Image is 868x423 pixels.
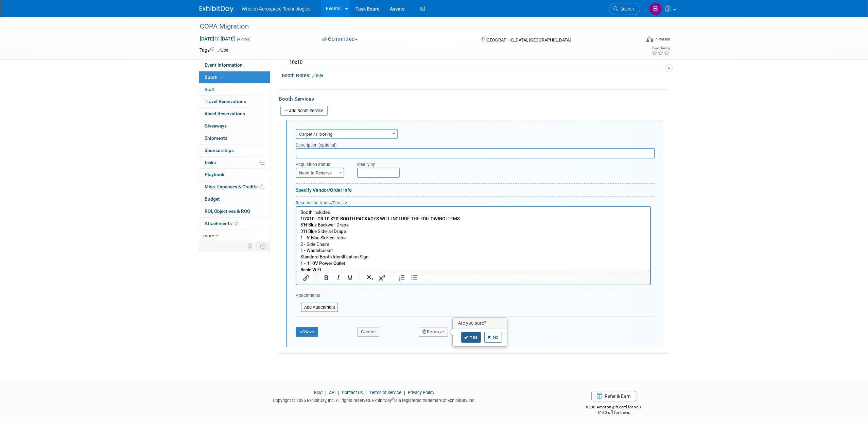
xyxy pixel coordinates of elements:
[199,120,270,132] a: Giveaways
[199,59,270,71] a: Event Information
[233,221,239,226] span: 2
[296,168,344,178] span: Need to Reserve
[486,37,571,43] span: [GEOGRAPHIC_DATA], [GEOGRAPHIC_DATA]
[419,327,448,337] button: Remove
[205,135,227,141] span: Shipments
[205,99,246,104] span: Travel Reservations
[203,233,214,238] span: more
[296,130,397,139] span: Carpet / Flooring
[461,332,481,343] a: Yes
[453,318,507,329] h3: Are you sure?
[296,327,318,337] button: Save
[205,148,234,153] span: Sponsorships
[205,172,224,177] span: Playbook
[197,20,630,33] div: COPA Migration
[296,187,352,193] a: Specify Vendor/Order Info
[591,391,636,401] a: Refer & Earn
[324,390,328,395] span: |
[199,6,233,13] img: ExhibitDay
[287,57,663,68] div: 10x10
[205,196,220,202] span: Budget
[376,273,388,283] button: Superscript
[652,47,670,50] div: Event Rating
[199,47,228,53] td: Tags
[649,2,662,15] img: Bree Wheeler
[282,70,669,79] div: Booth Notes:
[199,132,270,144] a: Shipments
[296,139,655,148] div: Description (optional)
[396,273,408,283] button: Numbered list
[199,145,270,156] a: Sponsorships
[4,10,165,15] b: 10'X10' OR 10'X20' BOOTH PACKAGES WILL INCLUDE THE FOLLOWING ITEMS:
[646,36,653,42] img: Format-Inperson.png
[280,106,328,116] a: Add Booth Service
[204,160,216,165] span: Tasks
[300,273,312,283] button: Insert/edit link
[221,75,224,79] i: Booth reservation complete
[364,390,368,395] span: |
[296,168,344,178] span: Need to Reserve
[392,397,394,401] sup: ®
[259,184,264,189] span: 1
[559,400,669,416] div: $500 Amazon gift card for you,
[320,36,360,43] button: Committed
[296,129,398,139] span: Carpet / Flooring
[236,37,250,41] span: (4 days)
[296,158,347,168] div: Acquisition status
[199,205,270,217] a: ROI, Objectives & ROO
[205,208,250,214] span: ROI, Objectives & ROO
[199,108,270,120] a: Asset Reservations
[4,54,49,59] b: 1 - 110V Power Outlet
[357,158,624,168] div: Ideally by
[199,230,270,242] a: more
[609,3,640,15] a: Search
[342,390,363,395] a: Contact Us
[205,123,227,129] span: Giveaways
[357,327,379,337] button: Cancel
[314,390,323,395] a: Blog
[244,242,256,251] td: Personalize Event Tab Strip
[320,273,332,283] button: Bold
[402,390,407,395] span: |
[199,193,270,205] a: Budget
[4,3,350,66] body: Rich Text Area. Press ALT-0 for help.
[199,181,270,193] a: Misc. Expenses & Credits1
[296,207,650,271] iframe: Rich Text Area
[618,6,634,12] span: Search
[4,3,350,66] p: Booth includes 8'H Blue Backwall Drape 3'H Blue Siderail Drape 1 - 6' Blue Skirted Table 2 - Side...
[199,84,270,96] a: Staff
[344,273,356,283] button: Underline
[217,48,228,53] a: Edit
[205,111,245,116] span: Asset Reservations
[312,73,323,78] a: Edit
[559,410,669,416] div: $150 off for them.
[214,36,221,41] span: to
[364,273,376,283] button: Subscript
[256,242,270,251] td: Toggle Event Tabs
[4,61,24,66] b: Basic WiFi
[654,37,670,42] div: In-Person
[336,390,341,395] span: |
[199,36,235,42] span: [DATE] [DATE]
[205,74,225,80] span: Booth
[199,96,270,107] a: Travel Reservations
[199,396,549,404] div: Copyright © 2025 ExhibitDay, Inc. All rights reserved. ExhibitDay is a registered trademark of Ex...
[484,332,502,343] a: No
[600,35,670,46] div: Event Format
[296,292,338,300] div: Attachments:
[242,6,311,12] span: Whelen Aerospace Technologies
[332,273,344,283] button: Italic
[199,157,270,169] a: Tasks
[199,218,270,230] a: Attachments2
[199,71,270,83] a: Booth
[408,390,434,395] a: Privacy Policy
[205,221,239,226] span: Attachments
[329,390,335,395] a: API
[205,87,215,92] span: Staff
[205,184,264,189] span: Misc. Expenses & Credits
[296,199,651,206] div: Reservation Notes/Details:
[369,390,401,395] a: Terms of Service
[205,62,243,68] span: Event Information
[199,169,270,181] a: Playbook
[279,95,669,103] div: Booth Services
